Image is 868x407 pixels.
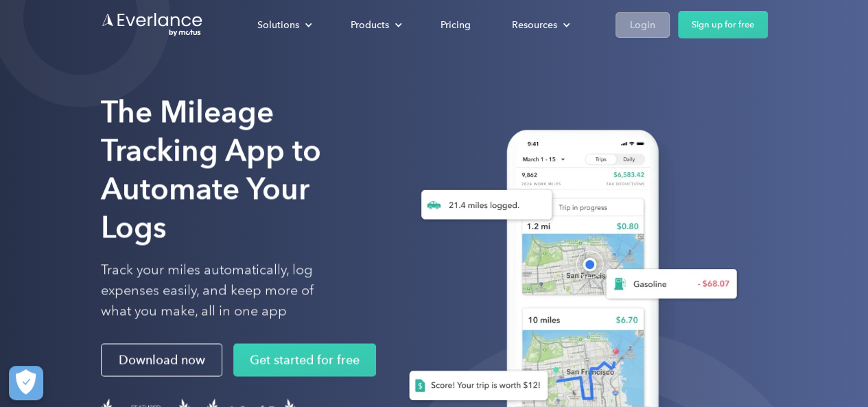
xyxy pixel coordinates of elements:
div: Solutions [257,16,299,34]
a: Pricing [427,13,484,37]
div: Products [337,13,413,37]
strong: The Mileage Tracking App to Automate Your Logs [101,93,321,245]
p: Track your miles automatically, log expenses easily, and keep more of what you make, all in one app [101,260,346,322]
div: Resources [498,13,581,37]
a: Sign up for free [678,11,768,38]
button: Cookies Settings [9,366,43,400]
div: Solutions [244,13,323,37]
div: Login [630,16,655,34]
a: Login [615,12,670,38]
a: Go to homepage [101,12,204,38]
div: Resources [512,16,557,34]
div: Products [351,16,389,34]
div: Pricing [441,16,471,34]
a: Download now [101,344,222,377]
a: Get started for free [233,344,376,377]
